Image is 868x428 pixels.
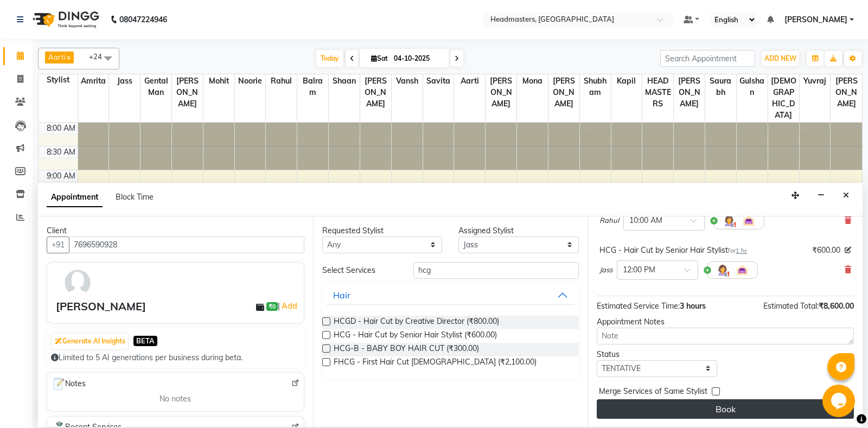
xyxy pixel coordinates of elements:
img: Hairdresser.png [723,214,736,227]
span: ₹600.00 [812,245,840,256]
button: Generate AI Insights [52,334,128,349]
span: Aarti [48,53,66,61]
span: Rahul [266,74,297,88]
span: Gulshan [737,74,768,99]
input: 2025-10-04 [391,50,445,67]
div: 8:30 AM [44,146,78,158]
span: Mona [517,74,548,88]
span: Notes [52,377,86,391]
div: 8:00 AM [44,123,78,134]
span: Yuvraj [800,74,831,88]
span: | [278,299,299,312]
span: Appointment [47,188,103,207]
span: Estimated Service Time: [597,301,680,311]
a: Add [280,299,299,312]
span: [PERSON_NAME] [172,74,203,111]
span: Balram [297,74,328,99]
div: Stylist [39,74,78,86]
input: Search Appointment [660,50,755,67]
div: Hair [333,289,350,302]
img: Hairdresser.png [716,264,729,277]
span: Mohit [203,74,234,88]
span: No notes [159,393,191,405]
span: Jass [109,74,140,88]
img: Interior.png [742,214,755,227]
img: logo [28,4,102,35]
div: HCG - Hair Cut by Senior Hair Stylist [599,245,747,256]
div: Status [597,349,717,360]
span: [PERSON_NAME] [548,74,579,111]
div: Select Services [314,265,405,276]
span: Rahul [599,215,619,226]
img: Interior.png [736,264,749,277]
span: 3 hours [680,301,706,311]
button: Close [838,187,854,204]
div: Requested Stylist [322,225,443,237]
span: Shaan [329,74,360,88]
span: Jass [599,265,612,276]
input: Search by Name/Mobile/Email/Code [69,237,304,253]
span: Sat [368,54,391,62]
span: [PERSON_NAME] [486,74,516,111]
span: Saurabh [705,74,736,99]
button: +91 [47,237,69,253]
div: Assigned Stylist [458,225,579,237]
i: Edit price [845,247,851,253]
span: [PERSON_NAME] [360,74,391,111]
span: Shubham [580,74,611,99]
button: Book [597,399,854,419]
span: BETA [133,336,157,346]
span: HEADMASTERS [642,74,673,111]
div: [PERSON_NAME] [56,298,146,315]
span: Aarti [454,74,485,88]
span: 1 hr [736,247,747,254]
small: for [728,247,747,254]
span: Noorie [235,74,266,88]
span: Savita [423,74,454,88]
div: Appointment Notes [597,316,854,328]
span: Today [316,50,343,67]
span: [PERSON_NAME] [831,74,862,111]
button: Hair [327,285,575,305]
div: Client [47,225,304,237]
span: ADD NEW [764,54,796,62]
span: Estimated Total: [763,301,819,311]
span: [PERSON_NAME] [784,14,847,25]
span: HCG - Hair Cut by Senior Hair Stylist (₹600.00) [334,329,497,343]
span: [DEMOGRAPHIC_DATA] [768,74,799,122]
img: avatar [62,267,93,298]
span: Gental Man [141,74,171,99]
iframe: chat widget [822,385,857,417]
span: Vansh [392,74,423,88]
span: +24 [89,52,110,61]
span: Merge Services of Same Stylist [599,386,707,399]
span: Block Time [116,192,154,202]
span: HCGD - Hair Cut by Creative Director (₹800.00) [334,316,499,329]
span: Kapil [611,74,642,88]
b: 08047224946 [119,4,167,35]
span: Amrita [78,74,109,88]
span: FHCG - First Hair Cut [DEMOGRAPHIC_DATA] (₹2,100.00) [334,356,537,370]
span: ₹8,600.00 [819,301,854,311]
span: [PERSON_NAME] [674,74,705,111]
input: Search by service name [413,262,579,279]
span: HCG-B - BABY BOY HAIR CUT (₹300.00) [334,343,479,356]
div: Limited to 5 AI generations per business during beta. [51,352,300,363]
button: ADD NEW [762,51,799,66]
div: 9:00 AM [44,170,78,182]
a: x [66,53,71,61]
span: ₹0 [266,302,278,311]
